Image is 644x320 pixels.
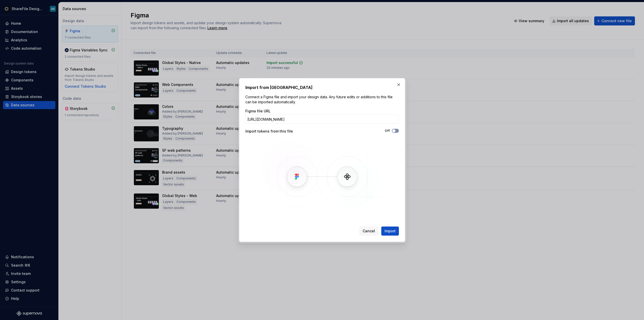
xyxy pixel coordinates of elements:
[381,227,399,236] button: Import
[245,115,399,124] input: https://figma.com/file/...
[245,94,399,105] p: Connect a Figma file and import your design data. Any future edits or additions to this file can ...
[245,109,271,114] label: Figma file URL
[363,229,375,234] span: Cancel
[245,129,322,134] div: Import tokens from this file
[385,129,390,133] label: Off
[359,227,378,236] button: Cancel
[245,84,399,90] h2: Import from [GEOGRAPHIC_DATA]
[385,229,396,234] span: Import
